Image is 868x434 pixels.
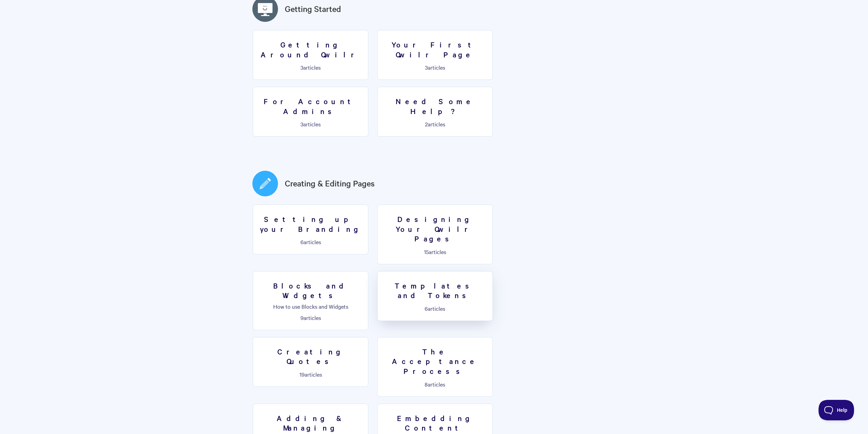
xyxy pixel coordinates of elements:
[300,120,303,128] span: 3
[285,177,375,190] a: Creating & Editing Pages
[377,30,493,80] a: Your First Qwilr Page 3articles
[253,337,368,387] a: Creating Quotes 19articles
[257,303,364,309] p: How to use Blocks and Widgets
[257,239,364,245] p: articles
[425,380,428,388] span: 8
[253,271,368,330] a: Blocks and Widgets How to use Blocks and Widgets 9articles
[300,238,304,246] span: 6
[382,347,488,376] h3: The Acceptance Process
[257,314,364,321] p: articles
[253,30,368,80] a: Getting Around Qwilr 3articles
[257,40,364,59] h3: Getting Around Qwilr
[382,305,488,311] p: articles
[285,3,341,15] a: Getting Started
[257,347,364,366] h3: Creating Quotes
[257,214,364,234] h3: Setting up your Branding
[377,205,493,264] a: Designing Your Qwilr Pages 15articles
[377,337,493,397] a: The Acceptance Process 8articles
[425,305,428,312] span: 6
[257,64,364,70] p: articles
[300,314,304,321] span: 9
[257,96,364,116] h3: For Account Admins
[424,248,429,255] span: 15
[819,400,854,420] iframe: Toggle Customer Support
[257,281,364,300] h3: Blocks and Widgets
[299,370,305,378] span: 19
[382,381,488,387] p: articles
[257,371,364,377] p: articles
[382,64,488,70] p: articles
[377,271,493,321] a: Templates and Tokens 6articles
[382,249,488,255] p: articles
[425,120,428,128] span: 2
[425,64,428,71] span: 3
[253,87,368,137] a: For Account Admins 3articles
[382,413,488,433] h3: Embedding Content
[257,121,364,127] p: articles
[382,96,488,116] h3: Need Some Help?
[382,40,488,59] h3: Your First Qwilr Page
[382,281,488,300] h3: Templates and Tokens
[382,121,488,127] p: articles
[300,64,303,71] span: 3
[377,87,493,137] a: Need Some Help? 2articles
[253,205,368,254] a: Setting up your Branding 6articles
[382,214,488,243] h3: Designing Your Qwilr Pages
